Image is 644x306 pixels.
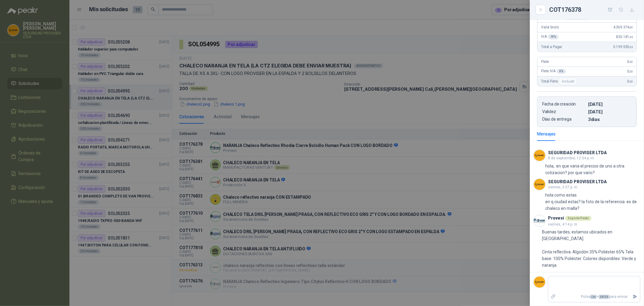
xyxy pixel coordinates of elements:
[541,60,549,64] span: Flete
[545,163,640,176] p: hola,. en que varia el precios de uno a otra cotizacion? por que vario?
[548,291,559,302] label: Adjuntar archivos
[548,180,607,184] h3: SEGURIDAD PROVISER LTDA
[629,35,633,39] span: ,06
[627,60,633,64] span: 0
[630,291,640,302] button: Enviar
[541,34,559,39] span: IVA
[559,291,630,302] p: Pulsa + para enviar
[546,192,640,212] p: hola como estas en q ciudad estas? la foto de la referencia es de chaleco en malla?
[537,6,544,13] button: Close
[629,80,633,83] span: ,00
[534,150,545,161] img: Company Logo
[549,5,637,15] div: COT176378
[557,69,566,74] div: 0 %
[548,222,578,226] span: viernes, 4:14 p. m.
[548,34,559,39] div: 19 %
[548,216,564,220] h3: Provesi
[542,102,586,107] p: Fecha de creación
[541,25,559,29] span: Valor bruto
[537,131,556,137] div: Mensajes
[542,117,586,122] p: Días de entrega
[588,109,632,114] p: [DATE]
[542,229,640,269] p: Buenas tardes, estamos ubicados en [GEOGRAPHIC_DATA]. Cinta reflectiva: Algodón 35% Poliéster 65%...
[590,295,597,299] span: Ctrl
[627,79,633,83] span: 0
[534,179,545,190] img: Company Logo
[629,60,633,63] span: ,00
[565,216,591,221] div: Soporte Peakr
[559,78,577,85] div: Incluido
[548,156,595,160] span: 8 de septiembre, 12:34 p. m.
[534,215,545,226] img: Company Logo
[613,25,633,29] span: 4.369.374
[541,69,566,74] span: Flete IVA
[588,117,632,122] p: 3 dias
[629,45,633,49] span: ,06
[629,26,633,29] span: ,00
[541,45,562,49] span: Total a Pagar
[629,70,633,73] span: ,00
[541,78,578,85] span: Total Flete
[542,109,586,114] p: Validez
[616,35,633,39] span: 830.181
[588,102,632,107] p: [DATE]
[599,295,609,299] span: ENTER
[548,151,607,155] h3: SEGURIDAD PROVISER LTDA
[548,185,578,189] span: viernes, 3:57 p. m.
[534,276,545,288] img: Company Logo
[613,45,633,49] span: 5.199.555
[627,69,633,73] span: 0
